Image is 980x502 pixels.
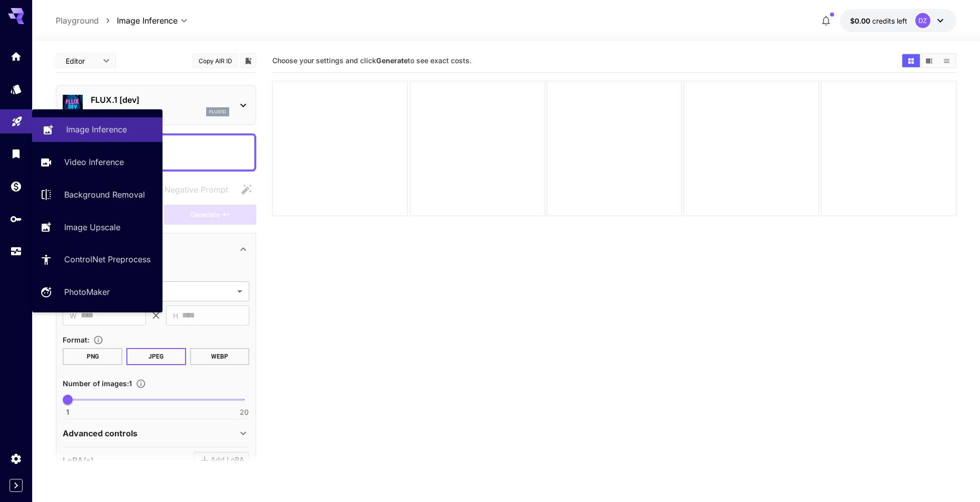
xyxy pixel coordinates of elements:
div: Playground [11,112,23,124]
span: Negative Prompt [165,184,228,196]
b: Generate [376,56,408,65]
button: Specify how many images to generate in a single request. Each image generation will be charged se... [132,379,150,389]
a: Image Inference [32,117,162,142]
button: Copy AIR ID [193,54,238,68]
button: Choose the file format for the output image. [89,335,107,345]
span: 1 [66,407,69,417]
button: PNG [63,348,122,365]
div: Settings [10,452,22,465]
button: Add to library [244,55,253,67]
button: Show images in grid view [902,54,920,67]
span: Negative prompts are not compatible with the selected model. [144,183,236,196]
p: Advanced controls [63,427,137,439]
div: Wallet [10,180,22,193]
span: 20 [240,407,249,417]
a: Image Upscale [32,215,162,239]
a: Video Inference [32,150,162,175]
span: credits left [872,17,907,25]
span: W [70,310,77,321]
div: $0.00 [850,16,907,26]
button: WEBP [190,348,250,365]
p: Image Inference [66,123,127,135]
span: Editor [66,56,97,66]
p: Background Removal [64,189,145,201]
div: Show images in grid viewShow images in video viewShow images in list view [901,53,956,68]
a: PhotoMaker [32,280,162,304]
span: Image Inference [117,15,178,27]
span: Number of images : 1 [63,379,132,388]
p: PhotoMaker [64,286,110,298]
button: $0.00 [840,9,956,32]
p: Playground [56,15,99,27]
div: Models [10,83,22,95]
div: Usage [10,245,22,258]
p: flux1d [209,108,226,115]
span: $0.00 [850,17,872,25]
div: API Keys [10,213,22,225]
div: Home [10,50,22,63]
span: Choose your settings and click to see exact costs. [272,56,471,65]
nav: breadcrumb [56,15,117,27]
div: DZ [915,13,930,28]
p: ControlNet Preprocess [64,253,150,265]
p: Image Upscale [64,221,120,233]
div: Library [10,147,22,160]
p: Video Inference [64,156,124,168]
button: Expand sidebar [10,479,23,492]
span: Format : [63,336,89,344]
button: Show images in video view [920,54,938,67]
a: Background Removal [32,183,162,207]
button: JPEG [126,348,186,365]
span: H [173,310,178,321]
button: Show images in list view [938,54,955,67]
p: FLUX.1 [dev] [91,94,229,106]
a: ControlNet Preprocess [32,247,162,272]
